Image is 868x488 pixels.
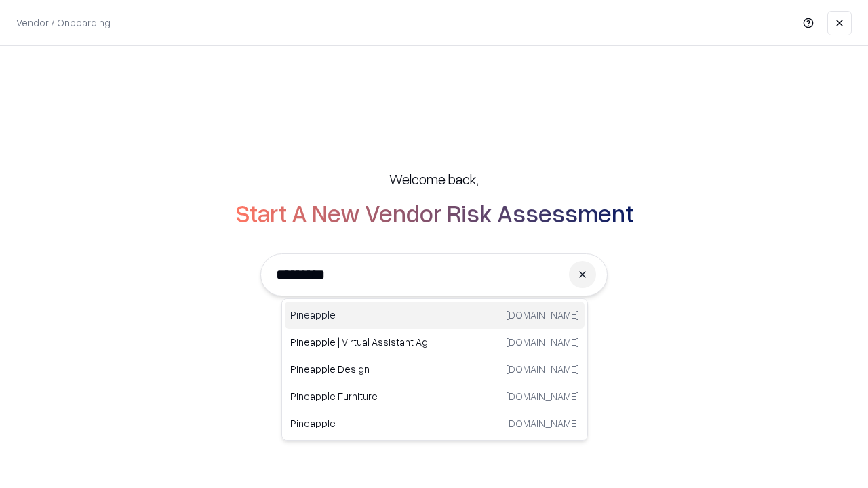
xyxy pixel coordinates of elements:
div: Suggestions [281,298,588,441]
p: [DOMAIN_NAME] [506,335,579,349]
p: [DOMAIN_NAME] [506,362,579,376]
p: Pineapple | Virtual Assistant Agency [290,335,435,349]
p: Pineapple [290,308,435,322]
p: [DOMAIN_NAME] [506,389,579,403]
p: Pineapple [290,416,435,430]
h2: Start A New Vendor Risk Assessment [235,199,633,226]
h5: Welcome back, [389,169,479,188]
p: [DOMAIN_NAME] [506,416,579,430]
p: Vendor / Onboarding [16,16,111,30]
p: [DOMAIN_NAME] [506,308,579,322]
p: Pineapple Furniture [290,389,435,403]
p: Pineapple Design [290,362,435,376]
